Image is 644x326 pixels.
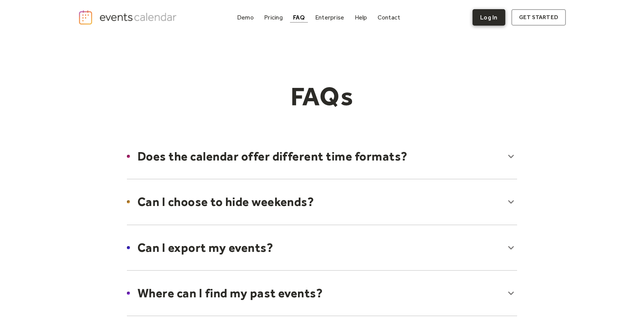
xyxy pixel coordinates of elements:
[176,81,468,112] h1: FAQs
[312,12,347,23] a: Enterprise
[237,15,254,19] div: Demo
[352,12,370,23] a: Help
[315,15,344,19] div: Enterprise
[264,15,283,19] div: Pricing
[234,12,257,23] a: Demo
[293,15,305,19] div: FAQ
[375,12,404,23] a: Contact
[290,12,308,23] a: FAQ
[511,9,566,26] a: get started
[473,9,505,26] a: Log In
[78,10,179,25] a: home
[261,12,286,23] a: Pricing
[355,15,367,19] div: Help
[378,15,400,19] div: Contact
